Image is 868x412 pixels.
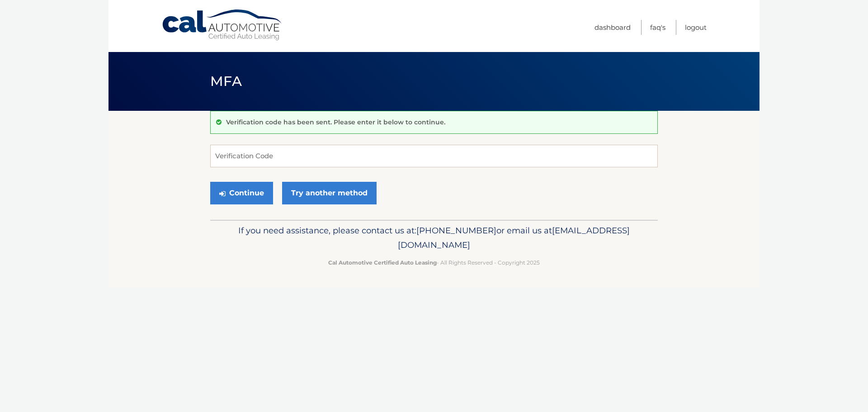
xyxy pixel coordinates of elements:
input: Verification Code [210,145,658,167]
span: [PHONE_NUMBER] [416,225,496,236]
span: [EMAIL_ADDRESS][DOMAIN_NAME] [398,225,630,250]
a: Dashboard [594,20,631,35]
p: - All Rights Reserved - Copyright 2025 [216,258,652,267]
a: Cal Automotive [161,9,283,41]
a: Try another method [282,182,377,204]
span: MFA [210,73,242,90]
strong: Cal Automotive Certified Auto Leasing [328,259,437,266]
button: Continue [210,182,273,204]
p: Verification code has been sent. Please enter it below to continue. [226,118,445,126]
a: Logout [685,20,707,35]
p: If you need assistance, please contact us at: or email us at [216,223,652,252]
a: FAQ's [650,20,665,35]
